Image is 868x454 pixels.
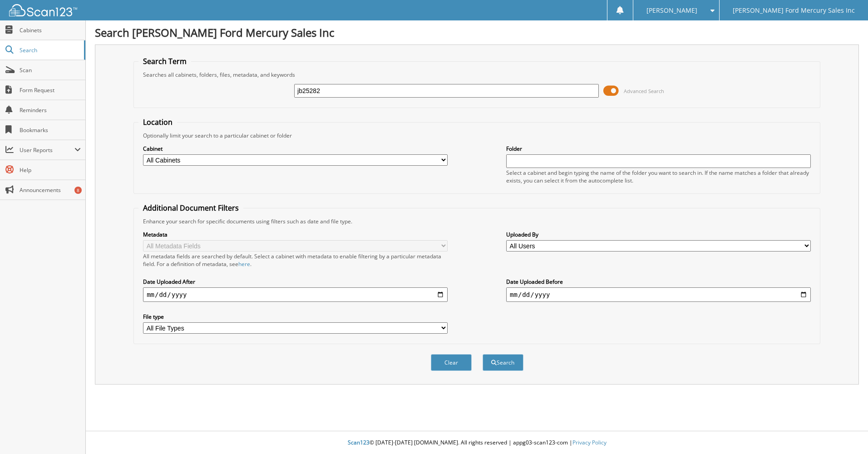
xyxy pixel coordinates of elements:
[823,410,868,454] iframe: Chat Widget
[572,439,607,446] a: Privacy Policy
[20,26,81,34] span: Cabinets
[506,145,811,153] label: Folder
[138,217,815,225] div: Enhance your search for specific documents using filters such as date and file type.
[138,56,191,66] legend: Search Term
[143,145,448,153] label: Cabinet
[143,313,448,321] label: File type
[20,46,79,54] span: Search
[238,260,250,268] a: here
[138,117,177,127] legend: Location
[20,146,74,154] span: User Reports
[624,88,664,94] span: Advanced Search
[20,106,81,114] span: Reminders
[506,278,811,286] label: Date Uploaded Before
[138,203,243,213] legend: Additional Document Filters
[20,66,81,74] span: Scan
[20,86,81,94] span: Form Request
[86,432,868,454] div: © [DATE]-[DATE] [DOMAIN_NAME]. All rights reserved | appg03-scan123-com |
[74,187,82,194] div: 8
[20,166,81,174] span: Help
[483,354,523,371] button: Search
[506,231,811,238] label: Uploaded By
[20,186,81,194] span: Announcements
[143,278,448,286] label: Date Uploaded After
[733,8,855,13] span: [PERSON_NAME] Ford Mercury Sales Inc
[431,354,472,371] button: Clear
[506,169,811,184] div: Select a cabinet and begin typing the name of the folder you want to search in. If the name match...
[143,287,448,302] input: start
[348,439,370,446] span: Scan123
[143,252,448,268] div: All metadata fields are searched by default. Select a cabinet with metadata to enable filtering b...
[143,231,448,238] label: Metadata
[138,132,815,139] div: Optionally limit your search to a particular cabinet or folder
[506,287,811,302] input: end
[138,71,815,79] div: Searches all cabinets, folders, files, metadata, and keywords
[20,126,81,134] span: Bookmarks
[646,8,697,13] span: [PERSON_NAME]
[95,25,859,40] h1: Search [PERSON_NAME] Ford Mercury Sales Inc
[9,4,77,16] img: scan123-logo-white.svg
